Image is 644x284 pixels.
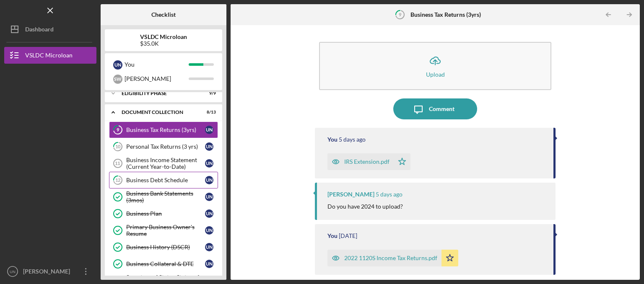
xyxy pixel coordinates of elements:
b: Business Tax Returns (3yrs) [410,11,481,18]
button: Comment [393,98,477,119]
time: 2025-08-21 16:40 [339,136,366,143]
div: 9 / 9 [201,91,216,96]
div: 8 / 13 [201,110,216,115]
div: Business History (DSCR) [126,244,205,250]
a: Business History (DSCR)UN [109,239,218,256]
tspan: 11 [115,161,120,166]
div: You [327,232,338,239]
div: VSLDC Microloan [25,47,73,66]
div: $35.0K [140,40,187,47]
div: Dashboard [25,21,54,40]
a: Primary Business Owner's ResumeUN [109,222,218,239]
p: Do you have 2024 to upload? [327,202,403,211]
div: Upload [426,71,445,77]
div: IRS Extension.pdf [344,158,390,165]
a: 11Business Income Statement (Current Year-to-Date)UN [109,155,218,172]
div: U N [113,60,122,70]
tspan: 10 [115,144,121,150]
button: IRS Extension.pdf [327,153,410,170]
a: Business Collateral & DTEUN [109,256,218,272]
div: Eligibility Phase [122,91,195,96]
div: U N [205,209,213,218]
div: S W [113,75,122,84]
div: U N [205,126,213,134]
b: Checklist [151,11,176,18]
div: Business Bank Statements (3mos) [126,190,205,204]
tspan: 9 [117,127,119,133]
time: 2025-08-20 17:49 [339,232,357,239]
div: [PERSON_NAME] [125,72,189,86]
button: VSLDC Microloan [4,47,96,64]
div: U N [205,176,213,184]
div: Business Debt Schedule [126,177,205,183]
div: U N [205,142,213,151]
div: Document Collection [122,110,195,115]
button: Dashboard [4,21,96,38]
div: Business Plan [126,210,205,217]
tspan: 12 [115,178,120,183]
button: Upload [319,42,551,90]
div: U N [205,159,213,168]
tspan: 9 [399,12,402,17]
div: Primary Business Owner's Resume [126,224,205,237]
div: You [125,57,189,72]
div: Personal Tax Returns (3 yrs) [126,143,205,150]
button: 2022 1120S Income Tax Returns.pdf [327,250,458,266]
div: U N [205,226,213,235]
div: U N [205,260,213,268]
div: Business Tax Returns (3yrs) [126,127,205,133]
div: [PERSON_NAME] [327,191,374,198]
div: [PERSON_NAME] [21,263,75,282]
a: 9Business Tax Returns (3yrs)UN [109,121,218,138]
div: You [327,136,338,143]
div: 2022 1120S Income Tax Returns.pdf [344,255,437,261]
div: U N [205,243,213,251]
div: Business Collateral & DTE [126,261,205,267]
div: U N [205,193,213,201]
a: 10Personal Tax Returns (3 yrs)UN [109,138,218,155]
button: UN[PERSON_NAME] [4,263,96,280]
time: 2025-08-21 15:24 [376,191,402,198]
a: Business PlanUN [109,205,218,222]
a: 12Business Debt ScheduleUN [109,172,218,188]
div: Comment [429,98,454,119]
div: Business Income Statement (Current Year-to-Date) [126,157,205,170]
a: Business Bank Statements (3mos)UN [109,188,218,205]
text: UN [10,269,16,274]
b: VSLDC Microloan [140,34,187,40]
